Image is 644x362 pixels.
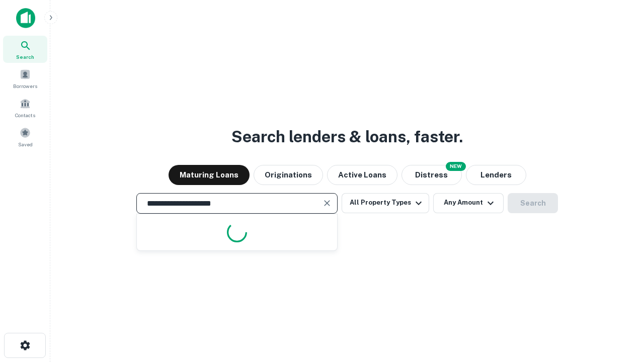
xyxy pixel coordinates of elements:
button: Originations [254,165,323,185]
a: Borrowers [3,65,47,92]
span: Contacts [15,111,35,119]
img: capitalize-icon.png [16,8,35,28]
div: NEW [446,162,466,171]
button: Search distressed loans with lien and other non-mortgage details. [401,165,462,185]
button: Lenders [466,165,526,185]
button: All Property Types [342,193,429,213]
button: Clear [320,196,334,210]
button: Active Loans [327,165,397,185]
iframe: Chat Widget [594,282,644,330]
a: Search [3,36,47,63]
button: Maturing Loans [169,165,250,185]
span: Borrowers [13,82,37,90]
span: Saved [18,140,33,148]
span: Search [16,53,34,61]
h3: Search lenders & loans, faster. [231,125,463,149]
a: Saved [3,123,47,150]
a: Contacts [3,94,47,121]
button: Any Amount [433,193,504,213]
